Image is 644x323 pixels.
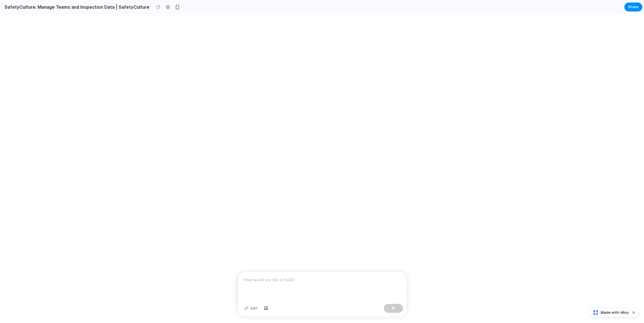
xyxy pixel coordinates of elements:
h2: SafetyCulture: Manage Teams and Inspection Data | SafetyCulture [2,4,149,10]
span: Made with Alloy [601,310,629,315]
button: Dismiss watermark [630,309,637,316]
a: Made with Alloy [589,310,629,315]
span: Share [628,4,639,10]
button: Share [624,3,642,12]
